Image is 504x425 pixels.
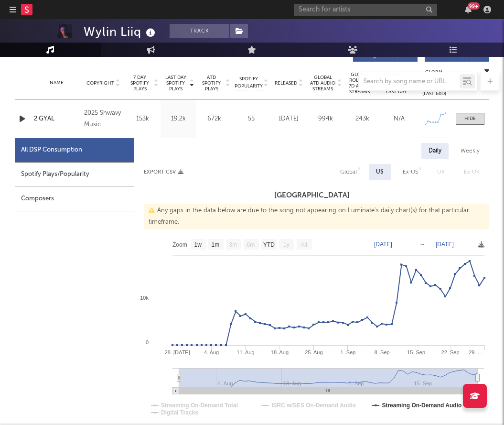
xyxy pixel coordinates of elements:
div: 243k [346,114,378,124]
input: Search for artists [294,4,437,16]
div: Wylin Liiq [84,24,158,40]
text: 8. Sep [375,349,390,355]
text: ISRC w/SES On-Demand Audio [271,402,356,409]
text: [DATE] [436,241,454,248]
text: 25. Aug [305,349,322,355]
div: Spotify Plays/Popularity [15,163,134,187]
div: All DSP Consumption [15,138,134,163]
div: 99 + [468,2,480,10]
div: Weekly [453,143,487,159]
text: 18. Aug [271,349,289,355]
text: Streaming On-Demand Total [161,402,238,409]
div: 2025 Shwavy Music [84,108,122,131]
div: Any gaps in the data below are due to the song not appearing on Luminate's daily chart(s) for tha... [144,204,489,229]
text: YTD [263,241,275,248]
div: Ex-US [403,166,418,178]
text: 28. [DATE] [165,349,190,355]
div: 994k [310,114,342,124]
div: 19.2k [163,114,194,124]
text: Streaming On-Demand Audio [382,402,461,409]
div: Global Streaming Trend (Last 60D) [420,69,449,98]
button: Track [170,24,229,38]
text: 1w [194,241,202,248]
div: [DATE] [273,114,305,124]
text: Zoom [172,241,187,248]
text: → [419,241,425,248]
button: 99+ [465,6,472,13]
h3: [GEOGRAPHIC_DATA] [134,190,489,201]
div: 153k [127,114,158,124]
div: Global [340,166,357,178]
text: 15. Sep [407,349,425,355]
text: 0 [146,339,149,345]
text: [DATE] [374,241,392,248]
text: 1. Sep [340,349,355,355]
text: 11. Aug [236,349,254,355]
div: US [376,166,384,178]
text: 4. Aug [204,349,219,355]
text: Digital Tracks [161,409,198,416]
text: 22. Sep [441,349,460,355]
a: 2 GYAL [34,114,79,124]
div: 672k [199,114,230,124]
div: N/A [383,114,415,124]
text: All [300,241,307,248]
div: All DSP Consumption [21,144,82,156]
text: 6m [247,241,255,248]
div: 55 [235,114,268,124]
input: Search by song name or URL [359,78,460,86]
div: Composers [15,187,134,211]
button: Export CSV [144,169,183,175]
text: 10k [140,295,149,301]
text: 1m [212,241,220,248]
text: 29. … [469,349,483,355]
div: Daily [421,143,449,159]
text: 1y [283,241,290,248]
text: 3m [229,241,237,248]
